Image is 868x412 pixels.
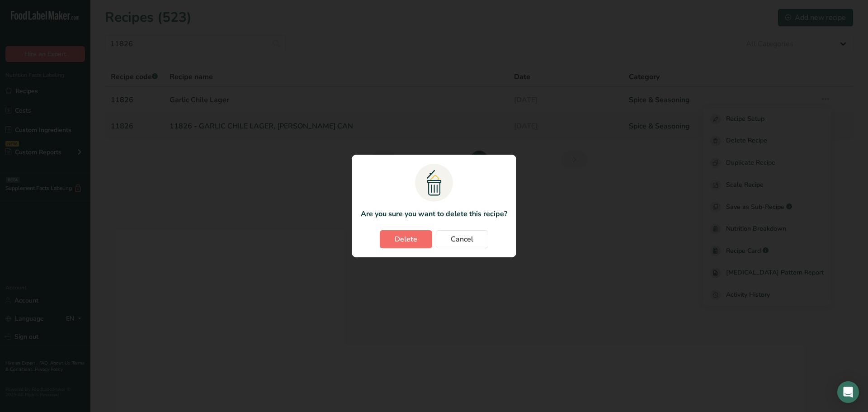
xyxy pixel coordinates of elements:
[361,208,507,219] p: Are you sure you want to delete this recipe?
[436,230,488,248] button: Cancel
[380,230,432,248] button: Delete
[837,381,859,403] div: Open Intercom Messenger
[395,234,417,245] span: Delete
[451,234,473,245] span: Cancel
